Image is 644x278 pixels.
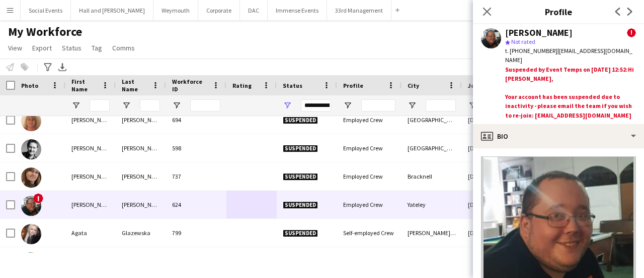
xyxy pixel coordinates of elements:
[21,168,41,188] img: Susan Nash
[166,247,226,275] div: 644
[21,111,41,131] img: Fiona Hallinan
[337,134,401,162] div: Employed Crew
[166,191,226,218] div: 624
[240,1,268,20] button: DAC
[343,82,363,89] span: Profile
[283,201,318,209] span: Suspended
[88,41,106,54] a: Tag
[426,99,456,112] input: City Filter Input
[283,117,318,124] span: Suspended
[8,24,82,39] span: My Workforce
[283,101,292,110] button: Open Filter Menu
[468,101,477,110] button: Open Filter Menu
[71,101,80,110] button: Open Filter Menu
[65,134,116,162] div: [PERSON_NAME]
[401,162,462,190] div: Bracknell
[116,191,166,218] div: [PERSON_NAME]
[401,191,462,218] div: Yateley
[232,82,252,89] span: Rating
[172,101,181,110] button: Open Filter Menu
[8,43,22,52] span: View
[71,1,153,20] button: Hall and [PERSON_NAME]
[62,43,82,52] span: Status
[166,162,226,190] div: 737
[172,78,208,93] span: Workforce ID
[116,106,166,134] div: [PERSON_NAME]
[337,191,401,218] div: Employed Crew
[71,78,98,93] span: First Name
[190,99,220,112] input: Workforce ID Filter Input
[462,219,522,247] div: [DATE]
[140,99,160,112] input: Last Name Filter Input
[462,134,522,162] div: [DATE]
[42,61,54,73] app-action-btn: Advanced filters
[473,5,644,18] h3: Profile
[65,191,116,218] div: [PERSON_NAME]
[90,99,110,112] input: First Name Filter Input
[21,139,41,159] img: Philip Burton
[122,101,131,110] button: Open Filter Menu
[401,219,462,247] div: [PERSON_NAME][GEOGRAPHIC_DATA]
[343,101,352,110] button: Open Filter Menu
[166,106,226,134] div: 694
[408,101,417,110] button: Open Filter Menu
[166,219,226,247] div: 799
[408,82,419,89] span: City
[462,162,522,190] div: [DATE]
[21,196,41,216] img: adam jones
[283,230,318,237] span: Suspended
[153,1,198,20] button: Weymouth
[505,47,557,54] span: t. [PHONE_NUMBER]
[4,41,26,54] a: View
[108,41,139,54] a: Comms
[268,1,327,20] button: Immense Events
[65,247,116,275] div: [PERSON_NAME]
[401,134,462,162] div: [GEOGRAPHIC_DATA]
[337,247,401,275] div: Employed Crew
[32,43,52,52] span: Export
[116,162,166,190] div: [PERSON_NAME]
[627,28,636,37] span: !
[505,66,634,82] span: Hi [PERSON_NAME],
[65,162,116,190] div: [PERSON_NAME]
[327,1,391,20] button: 33rd Management
[505,28,573,37] div: [PERSON_NAME]
[468,82,488,89] span: Joined
[505,47,632,64] span: | [EMAIL_ADDRESS][DOMAIN_NAME]
[505,65,636,120] div: Suspended by Event Temps on [DATE] 12:52:
[511,38,535,45] span: Not rated
[337,219,401,247] div: Self-employed Crew
[283,82,302,89] span: Status
[361,99,395,112] input: Profile Filter Input
[337,162,401,190] div: Employed Crew
[401,247,462,275] div: [GEOGRAPHIC_DATA]
[58,41,86,54] a: Status
[28,41,56,54] a: Export
[33,193,43,203] span: !
[65,219,116,247] div: Agata
[92,43,102,52] span: Tag
[122,78,148,93] span: Last Name
[112,43,135,52] span: Comms
[116,134,166,162] div: [PERSON_NAME]
[116,219,166,247] div: Glazewska
[283,145,318,152] span: Suspended
[337,106,401,134] div: Employed Crew
[505,93,632,119] span: Your account has been suspended due to inactivity - please email the team if you wish to re-join:...
[462,106,522,134] div: [DATE]
[166,134,226,162] div: 598
[473,124,644,148] div: Bio
[21,82,38,89] span: Photo
[56,61,68,73] app-action-btn: Export XLSX
[283,173,318,181] span: Suspended
[401,106,462,134] div: [GEOGRAPHIC_DATA]
[116,247,166,275] div: [PERSON_NAME]
[462,247,522,275] div: [DATE]
[65,106,116,134] div: [PERSON_NAME]
[462,191,522,218] div: [DATE]
[21,1,71,20] button: Social Events
[198,1,240,20] button: Corporate
[21,224,41,244] img: Agata Glazewska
